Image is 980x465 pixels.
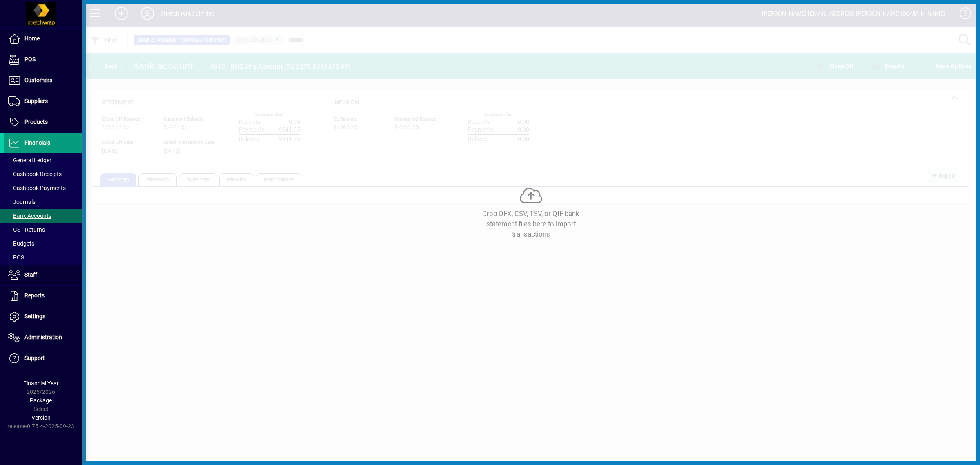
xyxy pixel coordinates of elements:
[4,70,82,91] a: Customers
[4,250,82,264] a: POS
[4,348,82,369] a: Support
[4,91,82,112] a: Suppliers
[8,171,62,177] span: Cashbook Receipts
[24,292,45,299] span: Reports
[8,185,66,191] span: Cashbook Payments
[4,237,82,250] a: Budgets
[24,77,52,83] span: Customers
[4,327,82,348] a: Administration
[24,334,62,340] span: Administration
[4,153,82,167] a: General Ledger
[24,56,36,63] span: POS
[31,414,51,421] span: Version
[8,157,51,163] span: General Ledger
[23,380,59,387] span: Financial Year
[8,226,45,233] span: GST Returns
[4,286,82,306] a: Reports
[24,271,37,278] span: Staff
[24,98,48,104] span: Suppliers
[24,313,45,320] span: Settings
[24,139,50,146] span: Financials
[24,35,40,42] span: Home
[4,49,82,70] a: POS
[24,355,45,361] span: Support
[24,118,48,125] span: Products
[4,112,82,132] a: Products
[8,254,24,261] span: POS
[4,195,82,209] a: Journals
[4,265,82,285] a: Staff
[30,397,52,404] span: Package
[4,167,82,181] a: Cashbook Receipts
[4,223,82,237] a: GST Returns
[8,212,51,219] span: Bank Accounts
[8,199,36,205] span: Journals
[4,181,82,195] a: Cashbook Payments
[4,29,82,49] a: Home
[8,240,34,247] span: Budgets
[4,306,82,327] a: Settings
[4,209,82,223] a: Bank Accounts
